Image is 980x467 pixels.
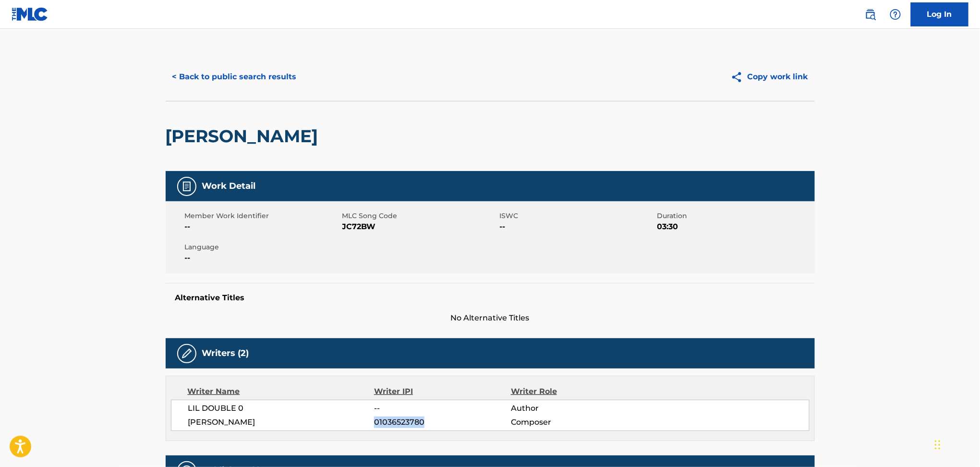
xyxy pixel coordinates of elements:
[166,65,303,89] button: < Back to public search results
[374,386,511,397] div: Writer IPI
[657,211,812,221] span: Duration
[188,403,375,414] span: LIL DOUBLE 0
[342,211,497,221] span: MLC Song Code
[374,417,510,428] span: 01036523780
[166,312,815,324] span: No Alternative Titles
[181,181,193,192] img: Work Detail
[374,403,510,414] span: --
[166,125,323,147] h2: [PERSON_NAME]
[500,211,655,221] span: ISWC
[500,221,655,233] span: --
[511,417,635,428] span: Composer
[935,430,941,459] div: Drag
[657,221,812,233] span: 03:30
[932,421,980,467] iframe: Chat Widget
[188,386,375,397] div: Writer Name
[175,293,805,303] h5: Alternative Titles
[185,252,340,264] span: --
[890,9,901,20] img: help
[188,417,375,428] span: [PERSON_NAME]
[731,71,748,83] img: Copy work link
[185,242,340,252] span: Language
[12,7,48,21] img: MLC Logo
[185,211,340,221] span: Member Work Identifier
[185,221,340,233] span: --
[181,348,193,359] img: Writers
[511,403,635,414] span: Author
[886,5,905,24] div: Help
[911,2,968,26] a: Log In
[865,9,876,20] img: search
[202,181,256,192] h5: Work Detail
[724,65,815,89] button: Copy work link
[342,221,497,233] span: JC72BW
[511,386,635,397] div: Writer Role
[861,5,880,24] a: Public Search
[202,348,249,359] h5: Writers (2)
